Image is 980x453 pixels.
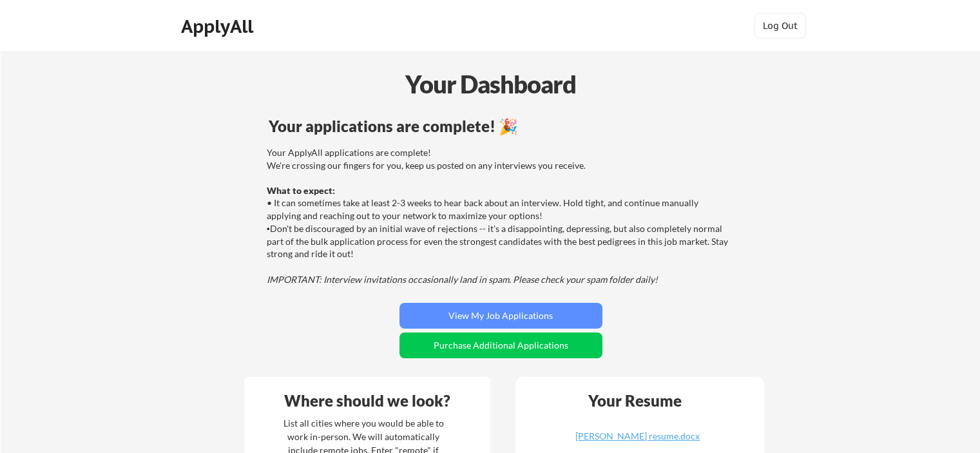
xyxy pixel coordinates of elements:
strong: What to expect: [267,185,335,196]
div: Your applications are complete! 🎉 [269,119,733,134]
div: ApplyAll [181,15,257,37]
div: Where should we look? [247,393,487,409]
div: Your Dashboard [1,66,980,102]
font: • [267,224,270,234]
em: IMPORTANT: Interview invitations occasionally land in spam. Please check your spam folder daily! [267,274,658,285]
div: [PERSON_NAME] resume.docx [561,432,715,441]
button: Log Out [754,13,806,39]
div: Your Resume [572,393,699,409]
div: Your ApplyAll applications are complete! We're crossing our fingers for you, keep us posted on an... [267,146,731,285]
button: Purchase Additional Applications [399,333,602,358]
a: [PERSON_NAME] resume.docx [561,432,715,452]
button: View My Job Applications [399,303,602,329]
